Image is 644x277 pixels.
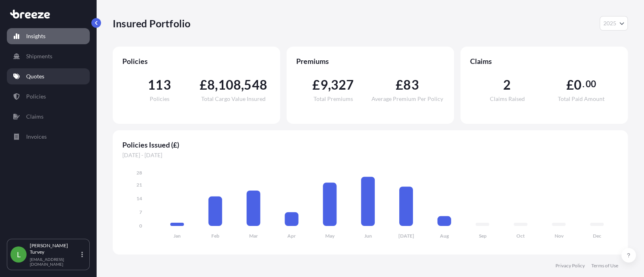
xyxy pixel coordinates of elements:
[200,78,207,91] span: £
[241,78,244,91] span: ,
[591,263,618,269] a: Terms of Use
[593,233,601,239] tspan: Dec
[211,233,219,239] tspan: Feb
[603,19,616,27] span: 2025
[440,233,449,239] tspan: Aug
[113,17,190,30] p: Insured Portfolio
[586,81,596,87] span: 00
[7,88,90,105] a: Policies
[470,56,618,66] span: Claims
[331,78,354,91] span: 327
[218,78,242,91] span: 108
[7,129,90,145] a: Invoices
[396,78,403,91] span: £
[7,48,90,64] a: Shipments
[201,96,266,102] span: Total Cargo Value Insured
[7,68,90,84] a: Quotes
[136,195,142,201] tspan: 14
[173,233,181,239] tspan: Jan
[136,182,142,188] tspan: 21
[558,96,605,102] span: Total Paid Amount
[139,209,142,215] tspan: 7
[30,257,80,267] p: [EMAIL_ADDRESS][DOMAIN_NAME]
[403,78,419,91] span: 83
[555,263,585,269] a: Privacy Policy
[555,233,564,239] tspan: Nov
[139,223,142,229] tspan: 0
[30,242,80,255] p: [PERSON_NAME] Turvey
[296,56,444,66] span: Premiums
[17,250,21,259] span: L
[26,92,46,101] p: Policies
[503,78,511,91] span: 2
[26,72,44,80] p: Quotes
[516,233,525,239] tspan: Oct
[312,78,320,91] span: £
[148,78,171,91] span: 113
[364,233,372,239] tspan: Jun
[136,170,142,176] tspan: 28
[566,78,574,91] span: £
[26,133,47,141] p: Invoices
[244,78,267,91] span: 548
[320,78,328,91] span: 9
[287,233,296,239] tspan: Apr
[26,52,52,60] p: Shipments
[574,78,582,91] span: 0
[7,28,90,44] a: Insights
[215,78,218,91] span: ,
[600,16,628,31] button: Year Selector
[325,233,335,239] tspan: May
[150,96,169,102] span: Policies
[207,78,215,91] span: 8
[122,56,270,66] span: Policies
[122,151,618,159] span: [DATE] - [DATE]
[479,233,487,239] tspan: Sep
[314,96,353,102] span: Total Premiums
[328,78,331,91] span: ,
[398,233,414,239] tspan: [DATE]
[26,113,43,121] p: Claims
[249,233,258,239] tspan: Mar
[372,96,443,102] span: Average Premium Per Policy
[490,96,525,102] span: Claims Raised
[7,109,90,125] a: Claims
[122,140,618,150] span: Policies Issued (£)
[582,81,584,87] span: .
[26,32,45,40] p: Insights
